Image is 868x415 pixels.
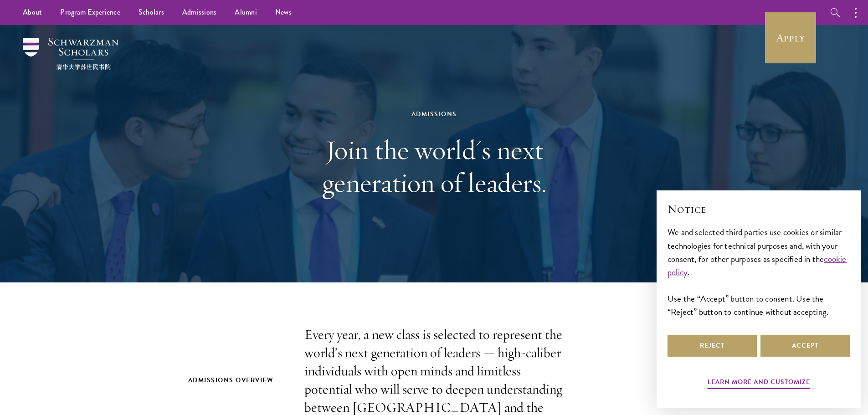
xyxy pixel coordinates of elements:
h2: Notice [668,201,850,217]
button: Accept [760,335,850,357]
h2: Admissions Overview [188,374,286,386]
button: Reject [668,335,757,357]
a: cookie policy [668,252,847,279]
a: Apply [765,12,816,63]
h1: Join the world's next generation of leaders. [277,133,591,199]
img: Schwarzman Scholars [23,38,118,70]
button: Learn more and customize [708,376,810,390]
div: Admissions [277,108,591,120]
div: We and selected third parties use cookies or similar technologies for technical purposes and, wit... [668,225,850,318]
